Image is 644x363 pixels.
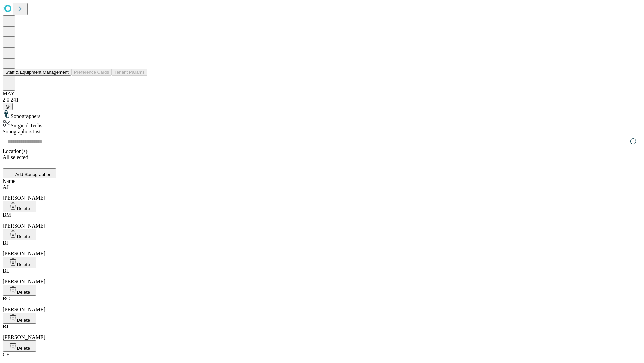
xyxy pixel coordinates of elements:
[3,212,11,218] span: BM
[17,318,30,323] span: Delete
[17,346,30,351] span: Delete
[3,110,641,119] div: Sonographers
[17,206,30,211] span: Delete
[3,257,36,268] button: Delete
[3,69,71,76] button: Staff & Equipment Management
[3,91,641,97] div: MAY
[17,290,30,295] span: Delete
[5,104,10,109] span: @
[3,201,36,212] button: Delete
[3,119,641,129] div: Surgical Techs
[3,229,36,240] button: Delete
[3,340,36,352] button: Delete
[3,296,641,313] div: [PERSON_NAME]
[3,240,641,257] div: [PERSON_NAME]
[3,129,641,135] div: Sonographers List
[3,268,9,274] span: BL
[3,184,641,201] div: [PERSON_NAME]
[3,313,36,324] button: Delete
[3,240,8,246] span: BI
[3,285,36,296] button: Delete
[17,262,30,267] span: Delete
[3,296,10,301] span: BC
[3,352,9,357] span: CE
[3,148,28,154] span: Location(s)
[3,168,56,178] button: Add Sonographer
[17,234,30,239] span: Delete
[15,172,50,177] span: Add Sonographer
[3,324,8,329] span: BJ
[3,324,641,340] div: [PERSON_NAME]
[3,97,641,103] div: 2.0.241
[3,154,641,160] div: All selected
[71,69,112,76] button: Preference Cards
[3,184,9,190] span: AJ
[3,212,641,229] div: [PERSON_NAME]
[3,103,13,110] button: @
[3,268,641,285] div: [PERSON_NAME]
[3,178,641,184] div: Name
[112,69,147,76] button: Tenant Params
